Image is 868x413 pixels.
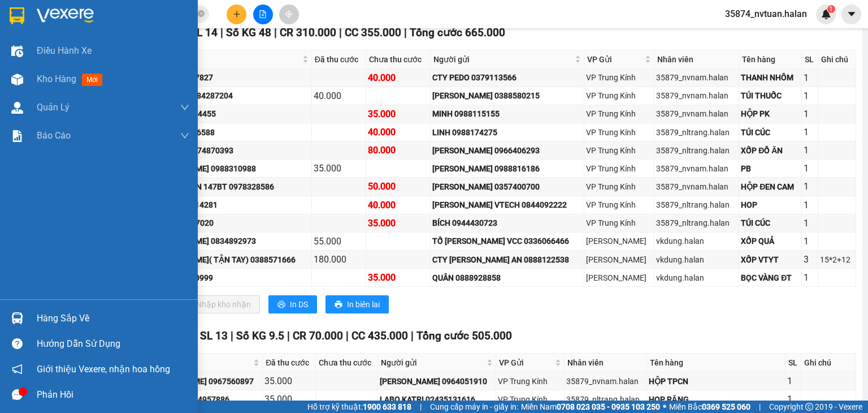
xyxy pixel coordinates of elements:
span: Người gửi [433,53,572,66]
div: XỐP QUẢ [741,235,800,247]
span: Người nhận [150,53,300,66]
td: VP Trung Kính [584,87,655,105]
div: 40.000 [368,71,428,85]
td: VP Trung Kính [496,372,565,390]
span: | [231,329,233,342]
th: Ghi chú [801,354,856,372]
span: message [12,389,23,400]
div: VP Trung Kính [586,89,653,102]
div: HOP RĂNG [649,393,783,406]
span: CC 435.000 [351,329,408,342]
span: Kho hàng [37,74,76,84]
img: warehouse-icon [11,74,23,85]
div: 35879_nltrang.halan [566,393,644,406]
div: 35879_nltrang.halan [656,217,737,229]
div: VP Trung Kính [586,217,653,229]
div: [PERSON_NAME] VTECH 0844092222 [432,199,582,211]
span: copyright [805,403,813,411]
div: [PERSON_NAME] 0834892973 [149,235,310,247]
div: THANH NHÔM [741,71,800,84]
td: VP Trung Kính [584,178,655,196]
button: plus [227,5,246,24]
div: 1 [804,179,817,193]
button: downloadNhập kho nhận [175,295,260,313]
span: SL 13 [200,329,228,342]
div: MINH 0988115155 [432,107,582,120]
div: 1 [804,216,817,230]
div: 35879_nvnam.halan [656,180,737,193]
span: Miền Nam [521,401,660,413]
img: warehouse-icon [11,102,23,114]
span: | [220,26,223,39]
div: ĐỨC 0833230999 [149,272,310,284]
div: HIỀN 0977707020 [149,217,310,229]
div: LUÂN 0965054455 [149,107,310,120]
span: Tổng cước 505.000 [416,329,512,342]
span: | [759,401,761,413]
div: QUÂN 0888928858 [432,272,582,284]
td: VP Trung Kính [584,214,655,233]
div: 35.000 [264,392,314,406]
div: 1 [804,234,817,248]
div: NAM 0985537827 [149,71,310,84]
div: XỐP ĐỒ ĂN [741,144,800,157]
td: VP Võ Chí Công [584,233,655,251]
div: 1 [804,125,817,139]
div: Hướng dẫn sử dụng [37,335,189,352]
span: close-circle [198,10,205,17]
span: 35874_nvtuan.halan [716,7,816,21]
img: logo-vxr [10,7,24,24]
span: down [180,103,189,112]
div: vkdung.halan [656,253,737,266]
div: THƯỞNG 0944957886 [146,393,261,406]
span: 1 [829,5,833,13]
th: Chưa thu cước [366,50,431,69]
div: 40.000 [368,198,428,212]
span: question-circle [12,338,23,349]
span: CC 355.000 [345,26,401,39]
div: [PERSON_NAME] 0357400700 [432,180,582,193]
span: Giới thiệu Vexere, nhận hoa hồng [37,362,170,376]
div: TÚI THUỐC [741,89,800,102]
div: MT NGỌC CẦN 147BT 0978328586 [149,180,310,193]
div: QUYÊN BK 0974870393 [149,144,310,157]
span: down [180,131,189,140]
div: 35.000 [368,270,428,285]
span: | [274,26,277,39]
span: CR 70.000 [293,329,343,342]
div: vkdung.halan [656,235,737,247]
div: 35879_nvnam.halan [656,89,737,102]
div: 1 [787,374,800,388]
img: warehouse-icon [11,45,23,57]
span: notification [12,364,23,375]
th: Chưa thu cước [316,354,378,372]
button: printerIn biên lai [325,295,389,313]
div: VP Trung Kính [586,180,653,193]
th: Nhân viên [565,354,646,372]
div: BỌC VÀNG ĐT [741,272,800,284]
td: VP Trung Kính [496,390,565,408]
div: HỘP ĐEN CAM [741,180,800,193]
th: Đã thu cước [263,354,316,372]
div: 55.000 [314,234,364,248]
div: VP Trung Kính [586,162,653,175]
span: Miền Bắc [669,401,750,413]
span: printer [277,300,285,309]
div: HOP [741,199,800,211]
strong: 0708 023 035 - 0935 103 250 [557,402,660,411]
span: In DS [290,298,308,311]
div: [PERSON_NAME] 0966406293 [432,144,582,157]
div: XỐP VTYT [741,253,800,266]
div: TÚI CÚC [741,126,800,139]
div: 35.000 [314,161,364,175]
div: trang 0359326588 [149,126,310,139]
span: | [411,329,414,342]
span: SL 14 [190,26,218,39]
th: Ghi chú [818,50,856,69]
td: VP Trung Kính [584,105,655,123]
div: CTY PEDO 0379113566 [432,71,582,84]
th: Tên hàng [647,354,785,372]
div: 35879_nvnam.halan [566,375,644,388]
div: 1 [804,270,817,285]
div: 35879_nltrang.halan [656,126,737,139]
